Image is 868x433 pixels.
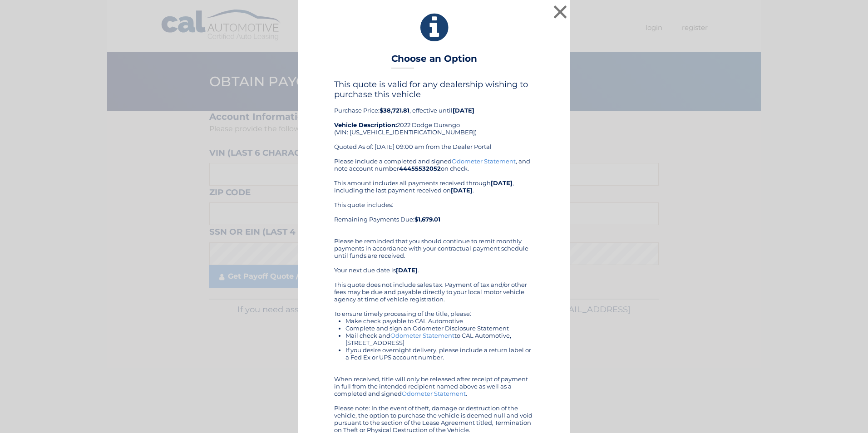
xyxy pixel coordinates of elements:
[345,346,534,361] li: If you desire overnight delivery, please include a return label or a Fed Ex or UPS account number.
[380,107,409,114] b: $38,721.81
[345,325,534,332] li: Complete and sign an Odometer Disclosure Statement
[551,3,569,21] button: ×
[334,121,397,128] strong: Vehicle Description:
[334,201,534,230] div: This quote includes: Remaining Payments Due:
[451,187,473,194] b: [DATE]
[414,216,440,223] b: $1,679.01
[396,266,418,274] b: [DATE]
[491,179,513,187] b: [DATE]
[345,332,534,346] li: Mail check and to CAL Automotive, [STREET_ADDRESS]
[390,332,454,339] a: Odometer Statement
[334,79,534,99] h4: This quote is valid for any dealership wishing to purchase this vehicle
[452,157,516,165] a: Odometer Statement
[453,107,474,114] b: [DATE]
[345,317,534,325] li: Make check payable to CAL Automotive
[334,79,534,157] div: Purchase Price: , effective until 2022 Dodge Durango (VIN: [US_VEHICLE_IDENTIFICATION_NUMBER]) Qu...
[402,390,466,397] a: Odometer Statement
[391,53,477,69] h3: Choose an Option
[399,165,441,172] b: 44455532052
